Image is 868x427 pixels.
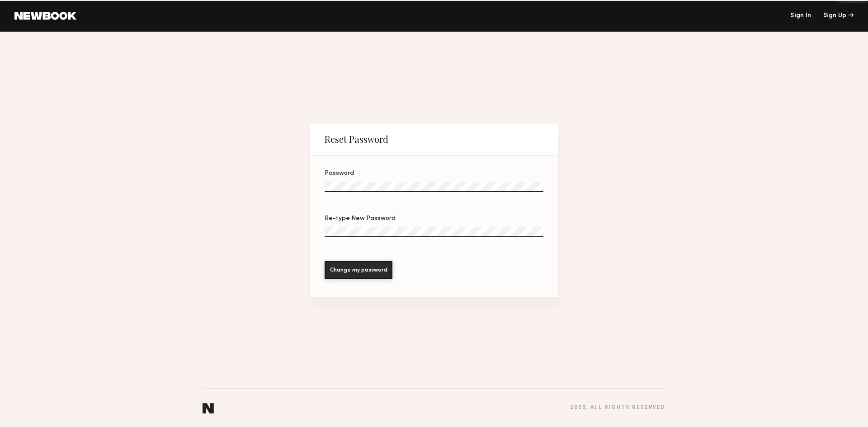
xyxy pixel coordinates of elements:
[325,134,388,145] div: Reset Password
[790,13,811,19] a: Sign In
[325,182,543,192] input: Password
[325,170,543,177] div: Password
[823,13,854,19] div: Sign Up
[325,216,543,222] div: Re-type New Password
[325,227,543,237] input: Re-type New Password
[570,405,665,411] div: 2025 , all rights reserved
[325,261,392,279] button: Change my password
